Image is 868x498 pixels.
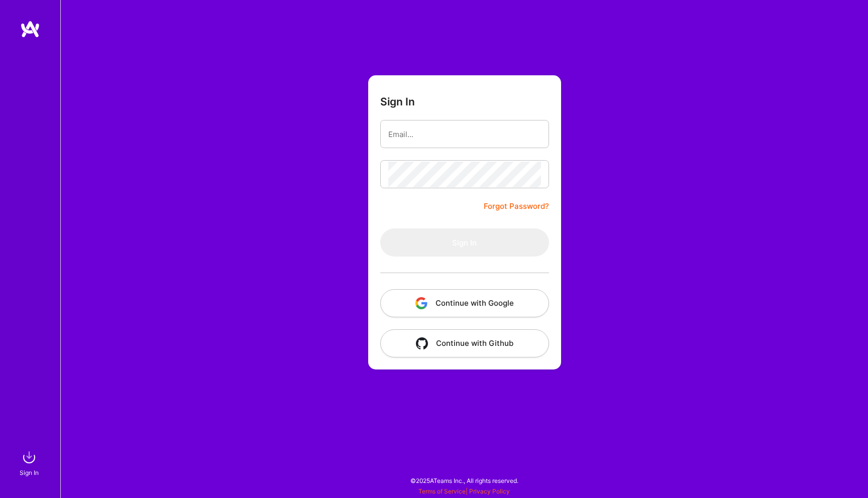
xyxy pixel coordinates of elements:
[418,487,466,495] a: Terms of Service
[388,121,541,147] input: Email...
[380,289,549,317] button: Continue with Google
[415,297,427,309] img: icon
[380,95,415,108] h3: Sign In
[380,329,549,357] button: Continue with Github
[418,487,510,495] span: |
[484,200,549,212] a: Forgot Password?
[60,468,868,493] div: © 2025 ATeams Inc., All rights reserved.
[469,487,510,495] a: Privacy Policy
[21,447,39,478] a: sign inSign In
[19,447,39,467] img: sign in
[416,337,428,349] img: icon
[380,228,549,257] button: Sign In
[20,467,39,478] div: Sign In
[20,20,40,38] img: logo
